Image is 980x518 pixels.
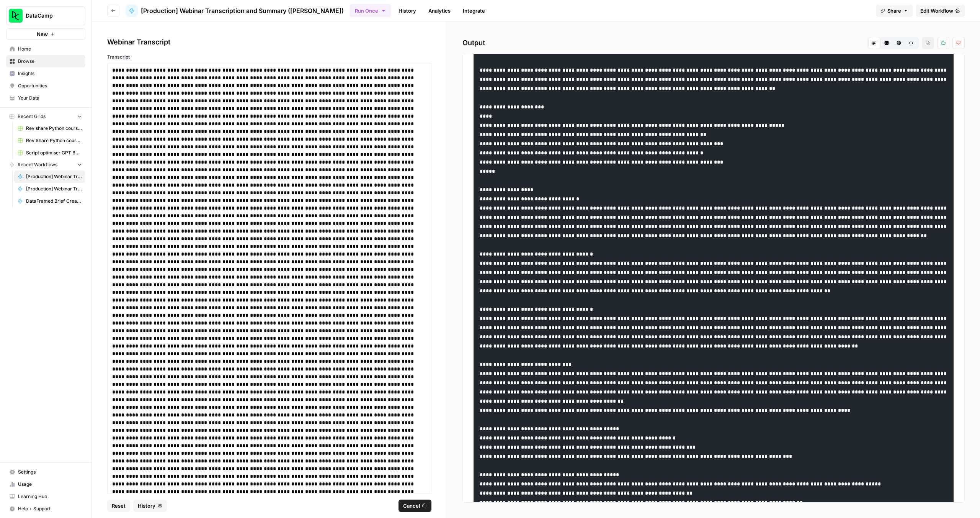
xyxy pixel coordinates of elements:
span: Learning Hub [18,493,82,500]
span: Home [18,46,82,52]
a: Insights [6,67,85,80]
a: Opportunities [6,80,85,92]
span: Help + Support [18,505,82,512]
button: Reset [107,500,130,512]
span: Rev share Python courses analysis grid [26,125,82,132]
span: DataCamp [26,12,72,20]
a: Browse [6,55,85,67]
a: Settings [6,466,85,478]
a: Rev share Python courses analysis grid [14,122,85,134]
a: Rev Share Python courses check Grid [14,134,85,147]
a: Analytics [424,5,455,17]
span: New [37,30,48,38]
button: Run Once [350,4,391,17]
a: Edit Workflow [916,5,965,17]
span: Usage [18,481,82,488]
span: Reset [112,502,126,510]
a: [Production] Webinar Transcription and Summary for the [14,183,85,195]
div: Webinar Transcript [107,37,431,48]
button: History [133,500,167,512]
span: History [138,502,155,510]
span: Opportunities [18,82,82,89]
a: History [394,5,421,17]
span: Edit Workflow [920,7,953,15]
a: Usage [6,478,85,490]
button: New [6,28,85,40]
span: DataFramed Brief Creator - Rhys v5 [26,198,82,205]
span: Recent Workflows [18,161,57,168]
button: Recent Grids [6,111,85,122]
a: [Production] Webinar Transcription and Summary ([PERSON_NAME]) [126,5,344,17]
a: Your Data [6,92,85,104]
button: Recent Workflows [6,159,85,170]
a: Integrate [458,5,490,17]
span: Cancel [403,502,420,510]
img: DataCamp Logo [9,9,23,23]
a: Home [6,43,85,55]
a: DataFramed Brief Creator - Rhys v5 [14,195,85,207]
button: Cancel [399,500,431,512]
span: [Production] Webinar Transcription and Summary for the [26,185,82,192]
span: Your Data [18,95,82,102]
span: Script optimiser GPT Build V2 Grid [26,149,82,156]
span: Settings [18,469,82,475]
a: Learning Hub [6,490,85,503]
span: [Production] Webinar Transcription and Summary ([PERSON_NAME]) [26,173,82,180]
button: Help + Support [6,503,85,515]
span: Recent Grids [18,113,46,120]
a: Script optimiser GPT Build V2 Grid [14,147,85,159]
span: Browse [18,58,82,65]
h2: Output [462,37,965,49]
button: Share [876,5,913,17]
span: Share [887,7,901,15]
label: Transcript [107,54,431,61]
a: [Production] Webinar Transcription and Summary ([PERSON_NAME]) [14,170,85,183]
span: Rev Share Python courses check Grid [26,137,82,144]
button: Workspace: DataCamp [6,6,85,25]
span: [Production] Webinar Transcription and Summary ([PERSON_NAME]) [141,6,344,15]
span: Insights [18,70,82,77]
